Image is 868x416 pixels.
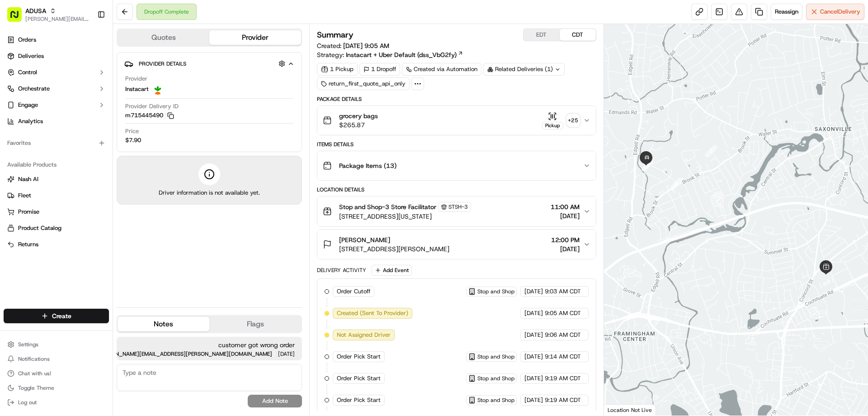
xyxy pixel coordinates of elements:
[125,111,174,120] button: m715445490
[567,114,580,127] div: + 25
[4,4,94,25] button: ADUSA[PERSON_NAME][EMAIL_ADDRESS][PERSON_NAME][DOMAIN_NAME]
[337,353,381,361] span: Order Pick Start
[343,42,389,50] span: [DATE] 9:05 AM
[551,244,580,253] span: [DATE]
[4,98,109,112] button: Engage
[542,122,563,129] div: Pickup
[4,65,109,80] button: Control
[545,396,581,404] span: 9:19 AM CDT
[7,175,105,183] a: Nash AI
[18,52,44,60] span: Deliveries
[317,141,596,148] div: Items Details
[317,77,410,90] div: return_first_quote_api_only
[339,120,378,129] span: $265.87
[771,4,802,20] button: Reassign
[545,309,581,317] span: 9:05 AM CDT
[4,237,109,252] button: Returns
[4,172,109,186] button: Nash AI
[542,112,580,129] button: Pickup+25
[18,341,38,348] span: Settings
[4,114,109,129] a: Analytics
[339,202,436,211] span: Stop and Shop-3 Store Facilitator
[7,191,105,200] a: Fleet
[4,221,109,235] button: Product Catalog
[551,235,580,244] span: 12:00 PM
[4,49,109,63] a: Deliveries
[337,309,408,317] span: Created (Sent To Provider)
[7,224,105,232] a: Product Catalog
[124,56,294,71] button: Provider Details
[317,267,366,274] div: Delivery Activity
[317,151,595,180] button: Package Items (13)
[18,36,36,44] span: Orders
[339,212,471,221] span: [STREET_ADDRESS][US_STATE]
[337,374,381,383] span: Order Pick Start
[524,29,560,41] button: EDT
[524,396,543,404] span: [DATE]
[96,351,272,357] span: [PERSON_NAME][EMAIL_ADDRESS][PERSON_NAME][DOMAIN_NAME]
[4,158,109,172] div: Available Products
[524,331,543,339] span: [DATE]
[483,63,565,76] div: Related Deliveries (1)
[642,159,653,171] div: 3
[372,265,412,276] button: Add Event
[4,205,109,219] button: Promise
[477,353,514,360] span: Stop and Shop
[542,112,563,129] button: Pickup
[820,8,860,16] span: Cancel Delivery
[124,340,295,349] span: customer got wrong order
[125,75,147,83] span: Provider
[339,235,390,244] span: [PERSON_NAME]
[604,404,656,416] div: Location Not Live
[18,101,38,109] span: Engage
[125,102,179,110] span: Provider Delivery ID
[524,374,543,383] span: [DATE]
[551,211,580,220] span: [DATE]
[4,136,109,150] div: Favorites
[18,224,61,232] span: Product Catalog
[7,240,105,249] a: Returns
[317,63,358,76] div: 1 Pickup
[339,111,378,120] span: grocery bags
[7,208,105,216] a: Promise
[477,288,514,295] span: Stop and Shop
[524,287,543,296] span: [DATE]
[18,117,43,125] span: Analytics
[4,353,109,365] button: Notifications
[524,353,543,361] span: [DATE]
[477,375,514,382] span: Stop and Shop
[545,287,581,296] span: 9:03 AM CDT
[339,244,449,253] span: [STREET_ADDRESS][PERSON_NAME]
[139,60,186,67] span: Provider Details
[18,68,37,77] span: Control
[337,396,381,404] span: Order Pick Start
[705,145,717,157] div: 1
[18,355,50,363] span: Notifications
[152,84,163,95] img: profile_instacart_ahold_partner.png
[125,127,139,135] span: Price
[524,309,543,317] span: [DATE]
[18,370,51,377] span: Chat with us!
[118,317,209,331] button: Notes
[402,63,481,76] a: Created via Automation
[551,202,580,211] span: 11:00 AM
[25,6,46,15] span: ADUSA
[4,81,109,96] button: Orchestrate
[278,351,295,357] span: [DATE]
[118,30,209,45] button: Quotes
[317,196,595,226] button: Stop and Shop-3 Store FacilitatorSTSH-3[STREET_ADDRESS][US_STATE]11:00 AM[DATE]
[346,50,463,59] a: Instacart + Uber Default (dss_VbG2fy)
[545,331,581,339] span: 9:06 AM CDT
[4,309,109,323] button: Create
[18,384,54,392] span: Toggle Theme
[4,396,109,409] button: Log out
[4,188,109,203] button: Fleet
[18,175,38,183] span: Nash AI
[545,374,581,383] span: 9:19 AM CDT
[25,15,90,23] button: [PERSON_NAME][EMAIL_ADDRESS][PERSON_NAME][DOMAIN_NAME]
[18,191,31,200] span: Fleet
[560,29,596,41] button: CDT
[545,353,581,361] span: 9:14 AM CDT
